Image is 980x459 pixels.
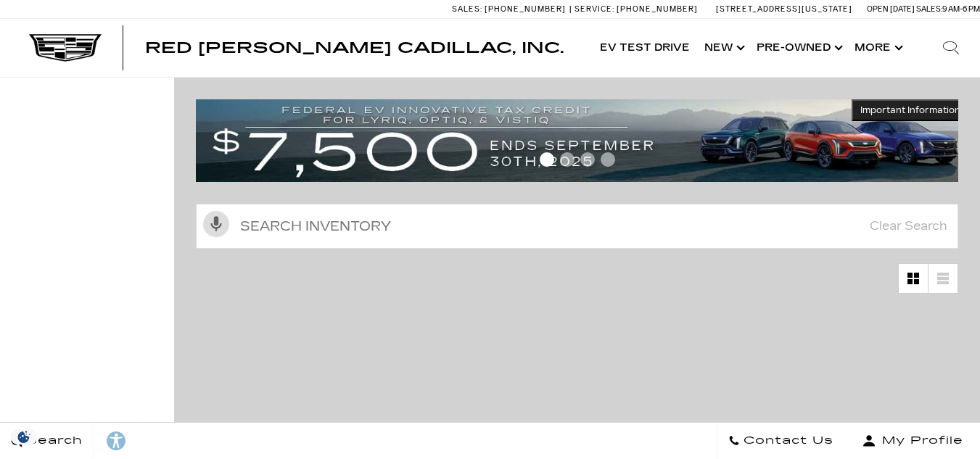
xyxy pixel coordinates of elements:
a: Contact Us [717,423,845,459]
a: [STREET_ADDRESS][US_STATE] [716,4,852,14]
span: Go to slide 1 [540,152,554,167]
a: New [697,19,749,77]
span: Sales: [452,4,482,14]
span: Service: [575,4,614,14]
span: Red [PERSON_NAME] Cadillac, Inc. [145,39,564,57]
section: Click to Open Cookie Consent Modal [7,429,41,444]
button: Open user profile menu [845,423,980,459]
img: Cadillac Dark Logo with Cadillac White Text [29,34,102,62]
button: More [847,19,907,77]
a: EV Test Drive [593,19,697,77]
button: Important Information [852,99,969,121]
svg: Click to toggle on voice search [203,211,229,237]
span: Contact Us [740,431,833,451]
span: Open [DATE] [867,4,915,14]
span: Important Information [860,104,960,116]
span: [PHONE_NUMBER] [485,4,566,14]
span: Sales: [916,4,942,14]
span: Go to slide 2 [560,152,575,167]
a: Service: [PHONE_NUMBER] [569,5,701,13]
a: Pre-Owned [749,19,847,77]
input: Search Inventory [196,204,958,249]
span: Go to slide 3 [580,152,595,167]
span: My Profile [876,431,963,451]
span: [PHONE_NUMBER] [617,4,698,14]
a: Sales: [PHONE_NUMBER] [452,5,569,13]
img: vrp-tax-ending-august-version [196,99,969,182]
a: Red [PERSON_NAME] Cadillac, Inc. [145,41,564,55]
span: 9 AM-6 PM [942,4,980,14]
img: Opt-Out Icon [7,429,41,444]
span: Go to slide 4 [601,152,615,167]
span: Search [22,431,83,451]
